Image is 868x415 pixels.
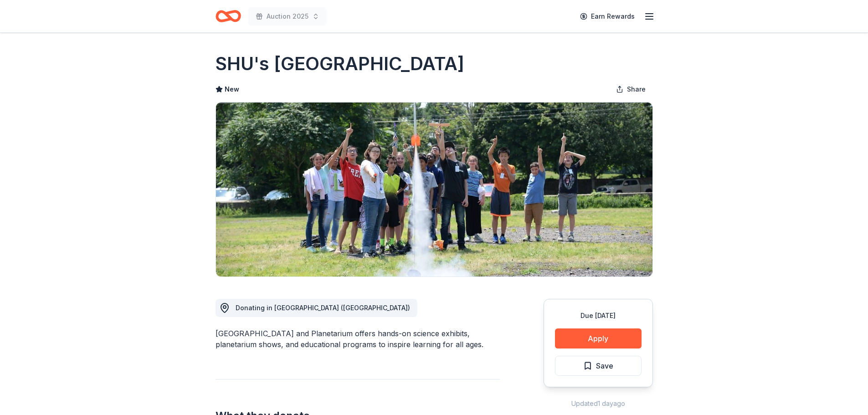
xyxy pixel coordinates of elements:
[248,7,327,26] button: Auction 2025
[575,8,640,25] a: Earn Rewards
[555,356,642,376] button: Save
[627,84,646,95] span: Share
[555,310,642,321] div: Due [DATE]
[225,84,239,95] span: New
[216,51,464,77] h1: SHU's [GEOGRAPHIC_DATA]
[216,328,500,350] div: [GEOGRAPHIC_DATA] and Planetarium offers hands-on science exhibits, planetarium shows, and educat...
[216,5,241,27] a: Home
[555,328,642,348] button: Apply
[544,398,653,409] div: Updated 1 day ago
[236,304,410,312] span: Donating in [GEOGRAPHIC_DATA] ([GEOGRAPHIC_DATA])
[216,102,652,277] img: Image for SHU's Discovery Science Center & Planetarium
[609,80,653,98] button: Share
[596,360,613,372] span: Save
[267,11,308,22] span: Auction 2025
